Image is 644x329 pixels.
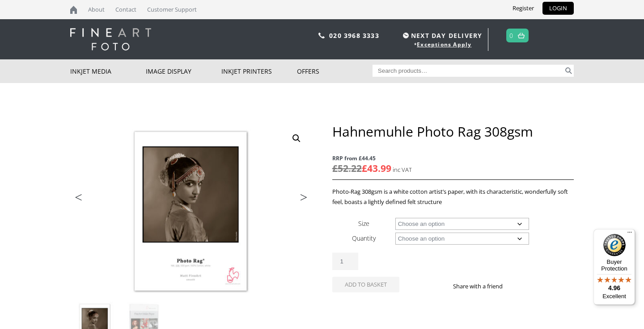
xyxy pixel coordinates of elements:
span: £ [332,162,338,175]
p: Photo-Rag 308gsm is a white cotton artist’s paper, with its characteristic, wonderfully soft feel... [332,187,574,207]
span: RRP from £44.45 [332,153,574,163]
label: Quantity [352,234,376,242]
input: Product quantity [332,253,358,270]
h1: Hahnemuhle Photo Rag 308gsm [332,123,574,140]
bdi: 43.99 [362,162,391,175]
a: View full-screen image gallery [288,130,305,146]
img: email sharing button [535,283,542,290]
span: NEXT DAY DELIVERY [401,30,482,41]
input: Search products… [373,65,564,77]
a: LOGIN [542,2,574,15]
a: Inkjet Printers [221,59,297,83]
img: time.svg [403,33,409,38]
button: Search [563,65,574,77]
span: £ [362,162,367,175]
span: 4.96 [608,284,620,292]
a: Inkjet Media [70,59,146,83]
p: Buyer Protection [593,258,635,272]
img: phone.svg [318,33,325,38]
bdi: 52.22 [332,162,362,175]
a: 0 [509,29,513,42]
img: Trusted Shops Trustmark [603,234,626,256]
a: 020 3968 3333 [329,31,379,40]
p: Share with a friend [453,281,513,292]
img: twitter sharing button [524,283,531,290]
p: Excellent [593,293,635,300]
button: Add to basket [332,277,399,292]
img: logo-white.svg [70,28,151,50]
button: Trusted Shops TrustmarkBuyer Protection4.96Excellent [593,229,635,305]
a: Offers [297,59,373,83]
a: Exceptions Apply [417,41,471,48]
img: facebook sharing button [513,283,521,290]
a: Image Display [146,59,221,83]
img: basket.svg [518,33,525,38]
button: Menu [624,229,635,240]
label: Size [358,219,369,228]
a: Register [506,2,541,15]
